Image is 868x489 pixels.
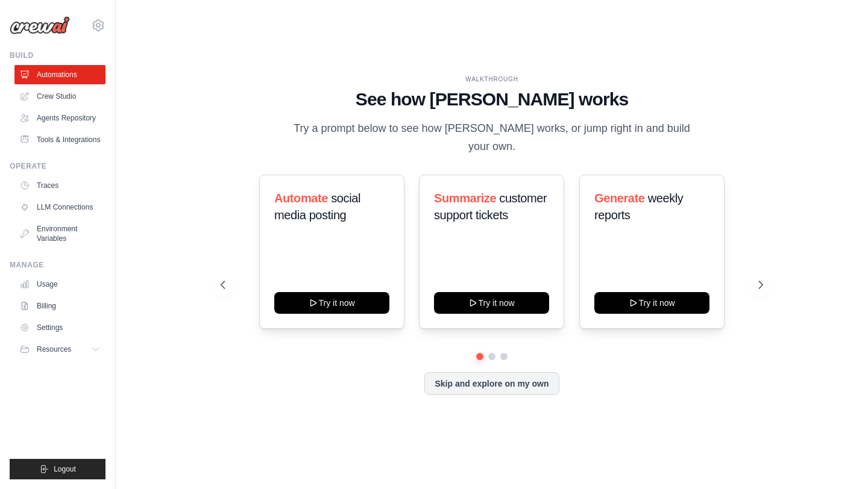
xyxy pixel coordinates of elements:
a: Settings [14,318,105,337]
button: Try it now [594,292,709,314]
a: Tools & Integrations [14,130,105,149]
div: Operate [10,161,105,171]
a: Automations [14,65,105,84]
span: social media posting [274,192,360,222]
a: Crew Studio [14,87,105,106]
span: Generate [594,192,645,205]
a: Traces [14,176,105,195]
span: weekly reports [594,192,683,222]
button: Logout [10,459,105,479]
span: Logout [54,464,76,474]
button: Try it now [274,292,389,314]
button: Try it now [434,292,549,314]
a: LLM Connections [14,198,105,217]
span: Summarize [434,192,496,205]
div: Manage [10,260,105,270]
h1: See how [PERSON_NAME] works [221,89,763,110]
p: Try a prompt below to see how [PERSON_NAME] works, or jump right in and build your own. [289,120,694,155]
span: Automate [274,192,328,205]
div: WALKTHROUGH [221,75,763,84]
a: Billing [14,296,105,316]
span: Resources [37,344,71,354]
div: Build [10,51,105,60]
iframe: Chat Widget [808,431,868,489]
a: Environment Variables [14,219,105,248]
a: Agents Repository [14,108,105,128]
a: Usage [14,275,105,294]
button: Resources [14,340,105,359]
button: Skip and explore on my own [424,372,559,395]
img: Logo [10,16,70,34]
span: customer support tickets [434,192,547,222]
